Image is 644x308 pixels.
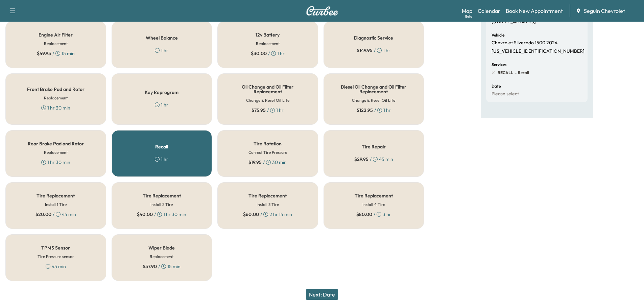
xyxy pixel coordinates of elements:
[306,289,338,300] button: Next: Date
[492,33,504,37] h6: Vehicle
[248,193,287,198] h5: Tire Replacement
[146,35,178,40] h5: Wheel Balance
[37,50,75,57] div: / 15 min
[41,104,70,111] div: 1 hr 30 min
[465,14,472,19] div: Beta
[243,211,292,218] div: / 2 hr 15 min
[46,263,66,270] div: 45 min
[517,70,529,75] span: Recall
[584,7,625,15] span: Seguin Chevrolet
[254,141,282,146] h5: Tire Rotation
[462,7,472,15] a: MapBeta
[41,245,70,250] h5: TPMS Sensor
[150,202,173,208] h6: Install 2 Tire
[354,156,393,163] div: / 45 min
[357,47,390,54] div: / 1 hr
[145,90,178,95] h5: Key Reprogram
[357,107,391,114] div: / 1 hr
[352,97,395,103] h6: Change & Reset Oil Life
[143,263,181,270] div: / 15 min
[155,47,168,54] div: 1 hr
[251,50,285,57] div: / 1 hr
[492,48,585,54] p: [US_VEHICLE_IDENTIFICATION_NUMBER]
[248,149,287,156] h6: Correct Tire Pressure
[155,101,168,108] div: 1 hr
[44,41,68,47] h6: Replacement
[492,40,557,46] p: Chevrolet Silverado 1500 2024
[143,193,181,198] h5: Tire Replacement
[356,211,391,218] div: / 3 hr
[39,32,73,37] h5: Engine Air Filter
[37,50,51,57] span: $ 49.95
[306,6,338,16] img: Curbee Logo
[229,85,307,94] h5: Oil Change and Oil Filter Replacement
[248,159,262,166] span: $ 19.95
[357,107,373,114] span: $ 122.95
[252,107,266,114] span: $ 75.95
[256,41,280,47] h6: Replacement
[45,202,67,208] h6: Install 1 Tire
[37,193,75,198] h5: Tire Replacement
[492,63,506,67] h6: Services
[246,97,289,103] h6: Change & Reset Oil Life
[27,87,85,92] h5: Front Brake Pad and Rotor
[356,211,372,218] span: $ 80.00
[35,211,51,218] span: $ 20.00
[41,159,70,166] div: 1 hr 30 min
[513,69,517,76] span: -
[28,141,84,146] h5: Rear Brake Pad and Rotor
[257,202,279,208] h6: Install 3 Tire
[155,144,168,149] h5: Recall
[355,193,393,198] h5: Tire Replacement
[35,211,76,218] div: / 45 min
[492,19,536,25] p: [STREET_ADDRESS]
[256,32,280,37] h5: 12v Battery
[354,35,393,40] h5: Diagnostic Service
[506,7,563,15] a: Book New Appointment
[478,7,500,15] a: Calendar
[362,202,385,208] h6: Install 4 Tire
[44,149,68,156] h6: Replacement
[354,156,368,163] span: $ 29.95
[492,84,501,88] h6: Date
[252,107,284,114] div: / 1 hr
[498,70,513,75] span: RECALL
[38,254,74,260] h6: Tire Pressure sensor
[251,50,267,57] span: $ 30.00
[148,245,175,250] h5: Wiper Blade
[44,95,68,101] h6: Replacement
[150,254,173,260] h6: Replacement
[357,47,373,54] span: $ 149.95
[362,144,386,149] h5: Tire Repair
[155,156,168,163] div: 1 hr
[335,85,413,94] h5: Diesel Oil Change and Oil Filter Replacement
[248,159,287,166] div: / 30 min
[492,91,519,97] p: Please select
[243,211,259,218] span: $ 60.00
[143,263,157,270] span: $ 57.90
[137,211,153,218] span: $ 40.00
[137,211,186,218] div: / 1 hr 30 min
